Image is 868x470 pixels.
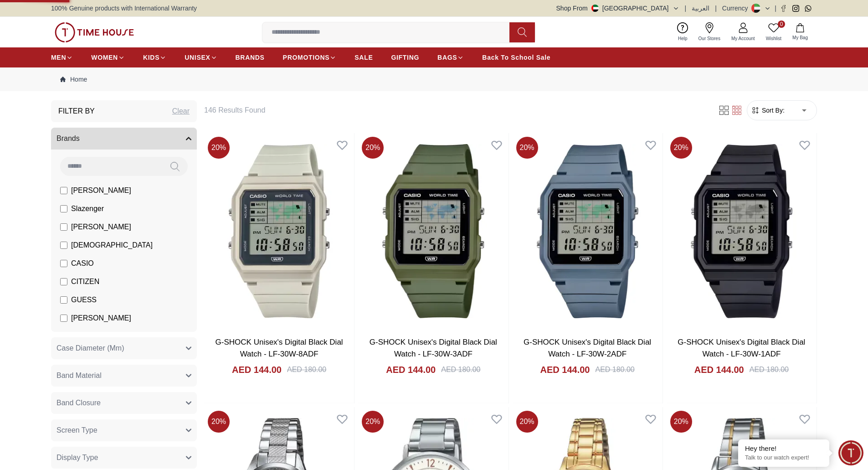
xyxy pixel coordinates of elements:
span: WOMEN [91,53,118,62]
a: Help [673,21,693,44]
p: Talk to our watch expert! [745,454,822,462]
a: G-SHOCK Unisex's Digital Black Dial Watch - LF-30W-2ADF [524,338,651,358]
span: SALE [354,53,373,62]
span: [DEMOGRAPHIC_DATA] [71,240,153,251]
div: AED 180.00 [595,364,634,375]
span: MEN [51,53,66,62]
img: United Arab Emirates [591,5,599,12]
span: My Bag [789,34,812,41]
span: Screen Type [56,425,98,436]
span: 20 % [208,137,230,159]
img: G-SHOCK Unisex's Digital Black Dial Watch - LF-30W-3ADF [358,133,508,329]
button: Screen Type [51,419,197,441]
a: Back To School Sale [482,49,550,66]
a: 0Wishlist [760,21,787,44]
span: [PERSON_NAME] [71,222,131,232]
span: UNISEX [185,53,210,62]
input: [PERSON_NAME] [60,315,67,322]
span: Police [71,331,91,342]
input: CASIO [60,260,67,267]
div: Chat Widget [838,440,863,465]
span: Slazenger [71,203,104,214]
span: Wishlist [762,35,785,42]
button: Sort By: [751,106,785,115]
span: BAGS [437,53,457,62]
button: العربية [692,4,709,13]
a: BAGS [437,49,464,66]
span: | [775,4,776,13]
span: CASIO [71,258,94,269]
a: G-SHOCK Unisex's Digital Black Dial Watch - LF-30W-8ADF [216,338,343,358]
span: Band Material [56,370,102,381]
div: Hey there! [745,444,822,453]
button: My Bag [787,21,813,43]
h4: AED 144.00 [694,363,744,376]
span: BRANDS [236,53,265,62]
h4: AED 144.00 [386,363,436,376]
div: Clear [172,106,190,117]
a: Our Stores [693,21,726,44]
span: Band Closure [56,398,101,408]
img: ... [55,22,134,42]
span: Our Stores [695,35,724,42]
span: CITIZEN [71,276,99,287]
a: UNISEX [185,49,217,66]
img: G-SHOCK Unisex's Digital Black Dial Watch - LF-30W-1ADF [667,133,817,329]
input: GUESS [60,296,67,304]
span: Back To School Sale [482,53,550,62]
span: Sort By: [760,106,785,115]
span: 20 % [670,137,692,159]
button: Brands [51,128,197,150]
button: Case Diameter (Mm) [51,337,197,359]
input: [DEMOGRAPHIC_DATA] [60,242,67,249]
a: Instagram [792,5,799,12]
a: G-SHOCK Unisex's Digital Black Dial Watch - LF-30W-1ADF [678,338,805,358]
button: Band Material [51,365,197,387]
a: BRANDS [236,49,265,66]
span: 20 % [516,137,538,159]
input: [PERSON_NAME] [60,187,67,194]
a: Facebook [780,5,787,12]
span: [PERSON_NAME] [71,185,131,196]
div: AED 180.00 [441,364,480,375]
button: Display Type [51,447,197,469]
a: PROMOTIONS [283,49,337,66]
a: G-SHOCK Unisex's Digital Black Dial Watch - LF-30W-3ADF [370,338,497,358]
h6: 146 Results Found [204,105,707,116]
div: AED 180.00 [287,364,326,375]
span: 20 % [362,411,384,433]
span: Display Type [56,452,98,463]
span: Case Diameter (Mm) [56,343,124,354]
span: Brands [56,133,80,144]
button: Band Closure [51,392,197,414]
div: AED 180.00 [750,364,789,375]
button: Shop From[GEOGRAPHIC_DATA] [556,4,679,13]
img: G-SHOCK Unisex's Digital Black Dial Watch - LF-30W-2ADF [513,133,663,329]
a: SALE [354,49,373,66]
span: 20 % [516,411,538,433]
span: 20 % [362,137,384,159]
a: MEN [51,49,73,66]
span: 20 % [208,411,230,433]
span: GIFTING [391,53,419,62]
span: KIDS [143,53,159,62]
a: G-SHOCK Unisex's Digital Black Dial Watch - LF-30W-8ADF [204,133,354,329]
a: GIFTING [391,49,419,66]
a: KIDS [143,49,166,66]
input: CITIZEN [60,278,67,285]
span: [PERSON_NAME] [71,313,131,324]
span: Help [674,35,691,42]
span: 20 % [670,411,692,433]
h4: AED 144.00 [232,363,282,376]
input: Slazenger [60,205,67,212]
h3: Filter By [58,106,95,117]
span: My Account [728,35,759,42]
div: Currency [722,4,752,13]
span: 0 [778,21,785,28]
span: 100% Genuine products with International Warranty [51,4,197,13]
a: Home [60,75,87,84]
